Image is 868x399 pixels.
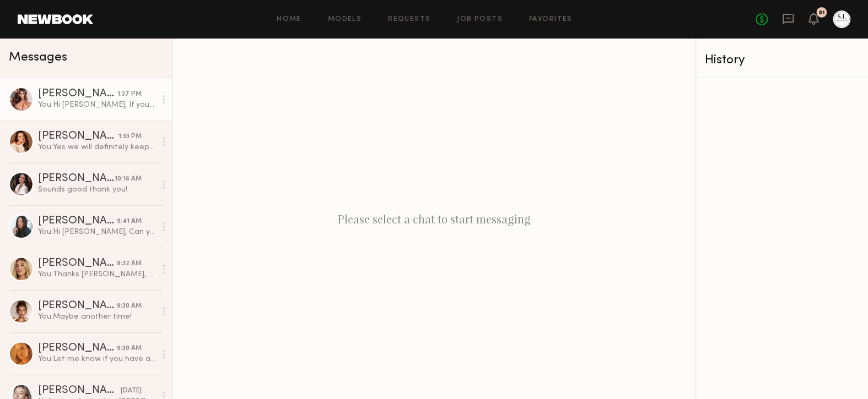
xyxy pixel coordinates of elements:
div: [PERSON_NAME] [38,131,118,142]
div: 9:30 AM [117,301,142,311]
div: You: Thanks [PERSON_NAME], Maybe another time! [38,269,155,280]
div: [PERSON_NAME] [38,300,117,311]
div: History [705,54,859,67]
div: You: Hi [PERSON_NAME], Can you send me a quick picture of yourself where we can see your ears. We... [38,227,155,237]
div: [PERSON_NAME] [38,258,117,269]
div: [PERSON_NAME] [38,89,117,100]
div: [PERSON_NAME] [38,173,115,184]
div: 9:41 AM [117,216,142,227]
div: [PERSON_NAME] [38,385,121,396]
div: 10:16 AM [115,174,142,184]
div: Sounds good thank you! [38,184,155,195]
div: You: Maybe another time! [38,311,155,322]
a: Requests [388,16,430,23]
a: Models [328,16,362,23]
div: 1:33 PM [118,132,142,142]
div: 81 [818,10,825,16]
div: You: Hi [PERSON_NAME], If you have a nude color strapless bra can you bring that as well. [38,100,155,110]
a: Job Posts [457,16,503,23]
span: Messages [9,51,67,64]
a: Favorites [529,16,573,23]
div: Please select a chat to start messaging [172,39,696,399]
div: 9:30 AM [117,343,142,354]
div: [PERSON_NAME] [38,216,117,227]
div: You: Let me know if you have any questions :) [38,354,155,364]
div: [PERSON_NAME] [38,343,117,354]
div: 1:37 PM [117,89,142,100]
a: Home [277,16,301,23]
div: [DATE] [121,386,142,396]
div: You: Yes we will definitely keep you in mind! [38,142,155,152]
div: 9:32 AM [117,259,142,269]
